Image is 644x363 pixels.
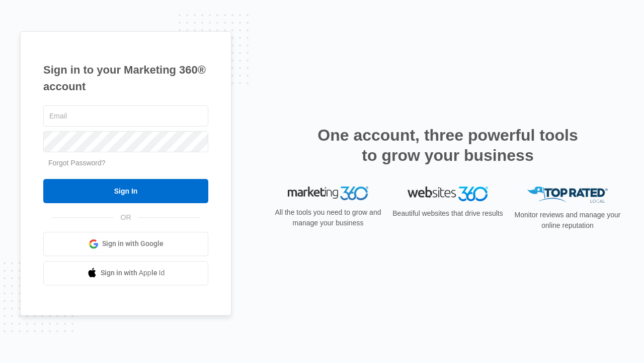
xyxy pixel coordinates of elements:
[314,125,581,165] h2: One account, three powerful tools to grow your business
[48,159,106,167] a: Forgot Password?
[114,212,138,223] span: OR
[101,268,165,278] span: Sign in with Apple Id
[272,207,384,228] p: All the tools you need to grow and manage your business
[527,187,608,203] img: Top Rated Local
[511,210,624,231] p: Monitor reviews and manage your online reputation
[43,261,208,285] a: Sign in with Apple Id
[288,187,368,201] img: Marketing 360
[43,179,208,203] input: Sign In
[43,105,208,127] input: Email
[102,238,164,249] span: Sign in with Google
[391,208,504,219] p: Beautiful websites that drive results
[408,187,488,201] img: Websites 360
[43,232,208,256] a: Sign in with Google
[43,62,208,95] h1: Sign in to your Marketing 360® account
